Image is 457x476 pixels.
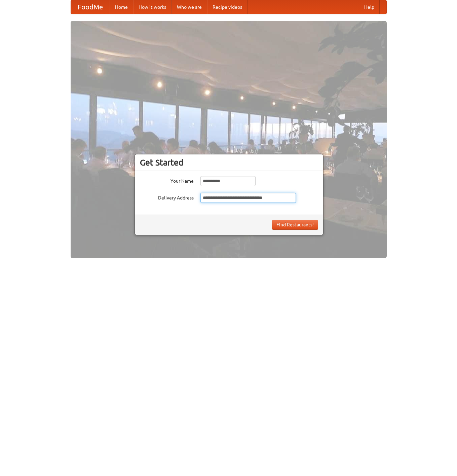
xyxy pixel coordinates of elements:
button: Find Restaurants! [272,220,318,230]
label: Delivery Address [140,193,194,201]
h3: Get Started [140,157,318,168]
label: Your Name [140,176,194,184]
a: Help [359,0,380,14]
a: Home [110,0,133,14]
a: Recipe videos [207,0,247,14]
a: How it works [133,0,172,14]
a: FoodMe [71,0,110,14]
a: Who we are [172,0,207,14]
